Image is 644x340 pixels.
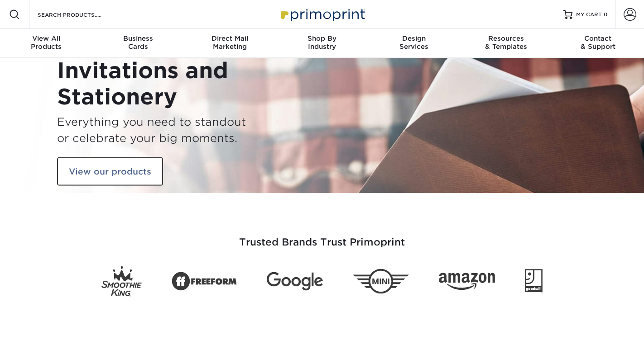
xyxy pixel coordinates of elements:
h1: Invitations and Stationery [57,58,315,110]
div: Services [368,34,460,51]
img: Primoprint [277,5,367,24]
a: Direct MailMarketing [184,29,276,58]
h3: Trusted Brands Trust Primoprint [57,215,587,259]
img: Amazon [439,273,495,290]
div: Marketing [184,34,276,51]
span: Design [368,34,460,42]
a: View our products [57,157,163,186]
img: Google [267,272,323,291]
div: & Templates [460,34,552,51]
div: Cards [92,34,184,51]
h3: Everything you need to standout or celebrate your big moments. [57,113,315,146]
a: BusinessCards [92,29,184,58]
input: SEARCH PRODUCTS..... [37,9,125,20]
img: Goodwill [525,269,543,293]
img: Mini [353,269,409,294]
div: & Support [552,34,644,51]
a: DesignServices [368,29,460,58]
a: Resources& Templates [460,29,552,58]
span: Business [92,34,184,42]
span: 0 [604,11,608,18]
a: Contact& Support [552,29,644,58]
div: Industry [276,34,368,51]
span: Resources [460,34,552,42]
span: MY CART [576,11,602,19]
img: Freeform [172,267,237,296]
img: Smoothie King [101,266,142,297]
span: Shop By [276,34,368,42]
span: Direct Mail [184,34,276,42]
a: Shop ByIndustry [276,29,368,58]
span: Contact [552,34,644,42]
